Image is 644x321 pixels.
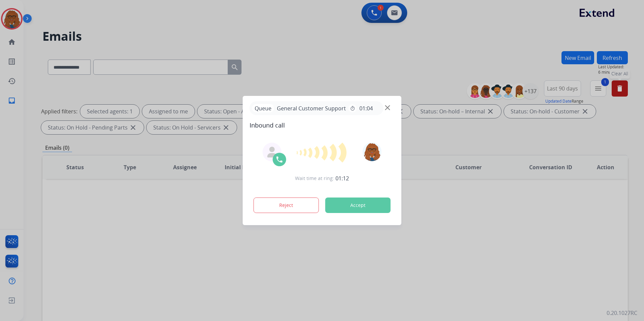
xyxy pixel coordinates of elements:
[276,155,284,164] img: call-icon
[350,106,355,111] mat-icon: timer
[250,120,395,130] span: Inbound call
[385,105,390,110] img: close-button
[335,174,349,182] span: 01:12
[295,175,334,182] span: Wait time at ring:
[274,104,349,112] span: General Customer Support
[325,198,391,213] button: Accept
[267,147,278,157] img: agent-avatar
[607,309,637,317] p: 0.20.1027RC
[252,104,274,112] p: Queue
[254,198,319,213] button: Reject
[362,142,381,161] img: avatar
[359,104,373,112] span: 01:04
